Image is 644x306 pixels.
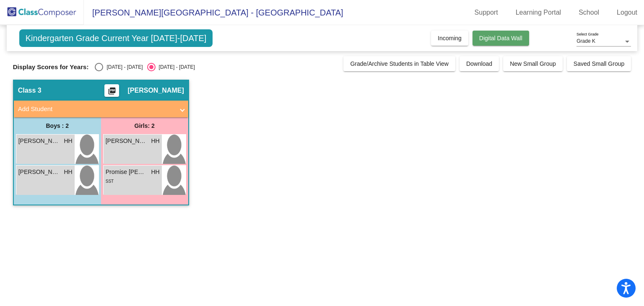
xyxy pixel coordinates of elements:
span: Download [466,60,492,67]
span: Grade/Archive Students in Table View [350,60,449,67]
span: New Small Group [510,60,556,67]
button: Grade/Archive Students in Table View [343,56,455,71]
span: [PERSON_NAME] [106,137,148,145]
span: SST [106,179,114,184]
span: Digital Data Wall [479,35,522,41]
div: [DATE] - [DATE] [103,63,143,71]
span: HH [64,137,72,145]
button: Print Students Details [104,84,119,97]
span: [PERSON_NAME] [127,86,184,95]
span: Kindergarten Grade Current Year [DATE]-[DATE] [19,29,213,47]
span: [PERSON_NAME] [18,168,60,176]
button: Saved Small Group [567,56,631,71]
span: Promise [PERSON_NAME] [106,168,148,176]
span: Saved Small Group [574,60,624,67]
span: HH [151,168,159,176]
div: [DATE] - [DATE] [156,63,195,71]
a: School [572,6,606,19]
span: Incoming [438,35,462,41]
button: Digital Data Wall [473,31,529,46]
div: Girls: 2 [101,117,188,134]
button: Incoming [431,31,468,46]
mat-expansion-panel-header: Add Student [14,101,188,117]
mat-icon: picture_as_pdf [107,87,117,99]
button: New Small Group [503,56,563,71]
mat-panel-title: Add Student [18,104,174,114]
a: Support [468,6,505,19]
span: Display Scores for Years: [13,63,89,71]
a: Logout [610,6,644,19]
span: HH [151,137,159,145]
div: Boys : 2 [14,117,101,134]
span: HH [64,168,72,176]
mat-radio-group: Select an option [95,63,195,71]
button: Download [460,56,499,71]
a: Learning Portal [509,6,568,19]
span: [PERSON_NAME][GEOGRAPHIC_DATA] - [GEOGRAPHIC_DATA] [84,6,343,19]
span: Grade K [576,38,595,44]
span: [PERSON_NAME] [18,137,60,145]
span: Class 3 [18,86,42,95]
